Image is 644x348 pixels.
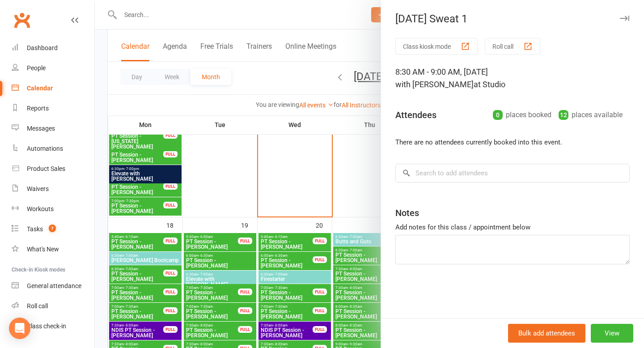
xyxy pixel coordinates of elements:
div: 12 [559,110,568,120]
div: places available [559,109,623,121]
a: Class kiosk mode [12,316,94,336]
span: 7 [49,225,56,232]
input: Search to add attendees [395,164,630,182]
div: Messages [27,125,55,132]
div: Attendees [395,109,436,121]
a: Automations [12,139,94,159]
div: Add notes for this class / appointment below [395,222,630,233]
div: People [27,64,46,72]
a: Roll call [12,296,94,316]
button: Class kiosk mode [395,38,478,55]
div: Class check-in [27,323,66,330]
span: with [PERSON_NAME] [395,80,474,89]
span: at Studio [474,80,505,89]
div: Waivers [27,185,49,192]
a: Tasks 7 [12,219,94,239]
a: Product Sales [12,159,94,179]
a: What's New [12,239,94,259]
a: Workouts [12,199,94,219]
a: General attendance kiosk mode [12,276,94,296]
a: Reports [12,98,94,119]
div: Open Intercom Messenger [9,318,30,339]
a: People [12,58,94,78]
a: Calendar [12,78,94,98]
div: Tasks [27,225,43,233]
div: Dashboard [27,44,58,51]
div: Notes [395,207,419,219]
div: Product Sales [27,165,65,172]
div: places booked [493,109,551,121]
div: [DATE] Sweat 1 [381,13,644,25]
div: Reports [27,105,49,112]
button: Roll call [485,38,540,55]
div: 8:30 AM - 9:00 AM, [DATE] [395,66,630,91]
div: Automations [27,145,63,152]
a: Clubworx [11,9,33,31]
a: Dashboard [12,38,94,58]
a: Waivers [12,179,94,199]
li: There are no attendees currently booked into this event. [395,137,630,148]
div: 0 [493,110,503,120]
div: Roll call [27,302,48,310]
div: Workouts [27,205,54,212]
button: View [591,324,633,343]
div: What's New [27,246,59,253]
div: General attendance [27,282,81,289]
button: Bulk add attendees [508,324,585,343]
a: Messages [12,119,94,139]
div: Calendar [27,85,53,92]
